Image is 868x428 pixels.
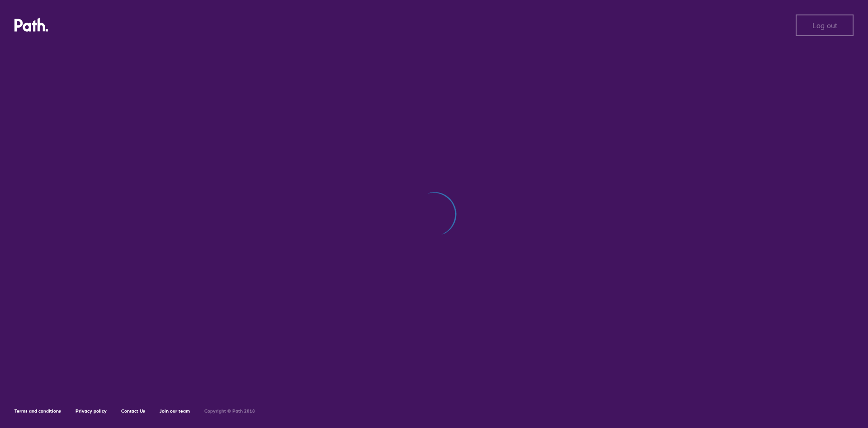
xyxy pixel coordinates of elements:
[75,408,107,414] a: Privacy policy
[14,408,61,414] a: Terms and conditions
[121,408,145,414] a: Contact Us
[204,409,255,414] h6: Copyright © Path 2018
[796,14,854,36] button: Log out
[160,408,190,414] a: Join our team
[812,21,837,29] span: Log out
